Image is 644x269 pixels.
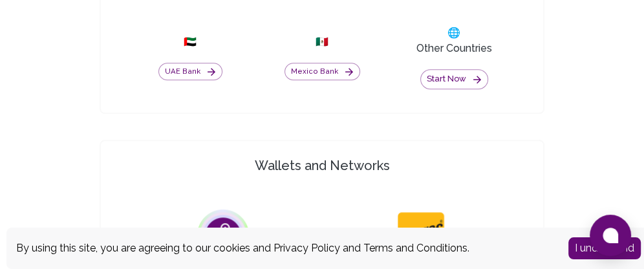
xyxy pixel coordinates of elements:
h3: Other Countries [416,41,492,56]
img: dollar globe [389,203,453,268]
a: Privacy Policy [274,242,340,254]
button: Open chat window [590,215,631,256]
img: dollar globe [191,203,255,268]
button: Mexico Bank [284,63,360,81]
a: Terms and Conditions [363,242,467,254]
span: 🌐 [447,25,460,41]
button: UAE Bank [158,63,222,81]
div: By using this site, you are agreeing to our cookies and and . [16,241,549,256]
button: Accept cookies [568,237,641,259]
h4: Wallets and Networks [106,156,538,175]
button: Start now [420,69,488,89]
span: 🇦🇪 [184,34,197,50]
span: 🇲🇽 [316,34,328,50]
